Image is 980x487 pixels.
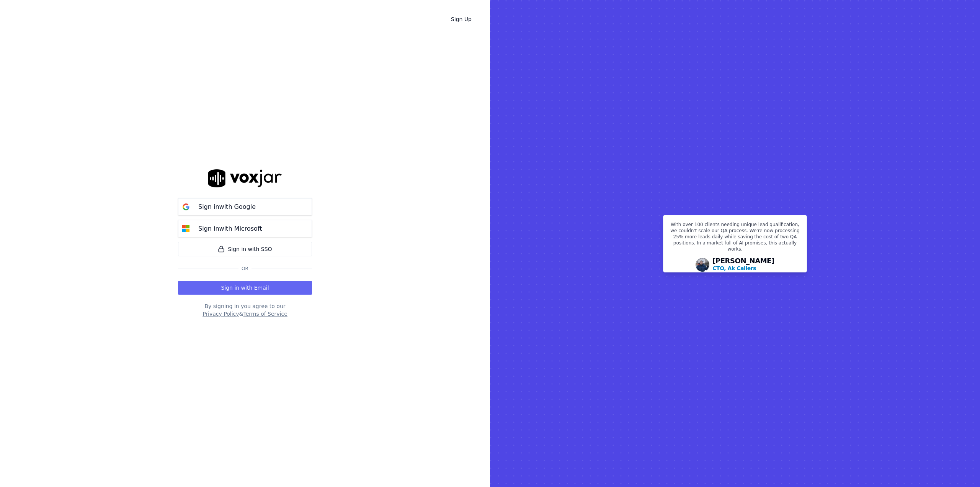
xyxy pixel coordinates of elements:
a: Sign in with SSO [178,242,312,256]
span: Or [238,266,252,272]
button: Sign inwith Google [178,198,312,215]
button: Privacy Policy [203,310,239,318]
p: Sign in with Google [198,202,256,212]
p: Sign in with Microsoft [198,224,262,233]
button: Sign in with Email [178,281,312,295]
p: CTO, Ak Callers [712,264,756,272]
img: microsoft Sign in button [178,221,194,236]
img: google Sign in button [178,199,194,215]
div: [PERSON_NAME] [712,257,774,272]
img: Avatar [696,258,709,272]
img: logo [208,169,282,187]
button: Sign inwith Microsoft [178,220,312,237]
p: With over 100 clients needing unique lead qualification, we couldn't scale our QA process. We're ... [668,221,802,255]
a: Sign Up [445,12,478,26]
div: By signing in you agree to our & [178,302,312,318]
button: Terms of Service [243,310,287,318]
